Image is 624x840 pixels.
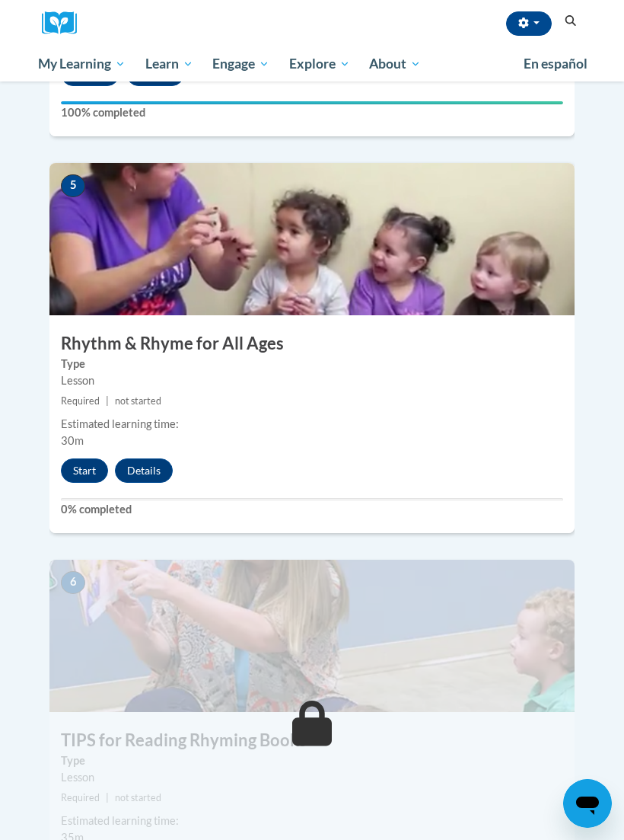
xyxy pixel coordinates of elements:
h3: Rhythm & Rhyme for All Ages [49,332,575,356]
button: Account Settings [506,11,552,36]
span: Engage [212,55,269,73]
div: Main menu [27,46,597,81]
button: Details [115,458,173,483]
div: Lesson [61,372,563,389]
span: Explore [289,55,350,73]
a: About [360,46,431,81]
button: Start [61,458,108,483]
span: En español [524,56,587,72]
a: Explore [279,46,360,81]
label: 0% completed [61,501,563,518]
span: | [106,792,109,803]
span: 30m [61,434,84,447]
label: Type [61,752,563,769]
a: Engage [202,46,279,81]
iframe: Button to launch messaging window [563,779,612,828]
label: Type [61,356,563,372]
button: Search [559,12,582,30]
img: Course Image [49,560,575,712]
a: En español [514,48,597,80]
div: Estimated learning time: [61,416,563,433]
a: My Learning [28,46,135,81]
span: Required [61,792,100,803]
div: Estimated learning time: [61,813,563,829]
span: About [369,55,421,73]
span: not started [115,395,161,407]
span: 6 [61,571,85,594]
img: Logo brand [42,11,88,35]
div: Your progress [61,101,563,104]
a: Learn [135,46,203,81]
span: | [106,395,109,407]
span: not started [115,792,161,803]
span: Required [61,395,100,407]
label: 100% completed [61,104,563,121]
a: Cox Campus [42,11,88,35]
span: 5 [61,174,85,197]
span: My Learning [38,55,126,73]
div: Lesson [61,769,563,786]
h3: TIPS for Reading Rhyming Books [49,729,575,752]
span: Learn [145,55,193,73]
img: Course Image [49,163,575,315]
